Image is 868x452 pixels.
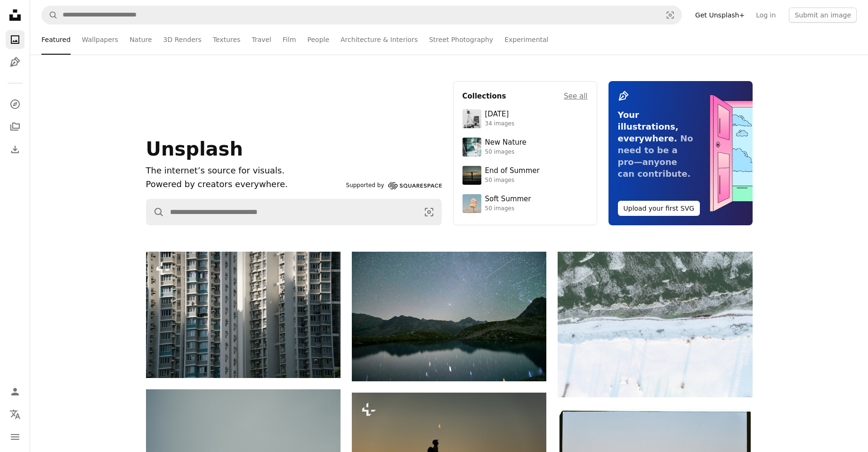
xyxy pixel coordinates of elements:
[6,382,24,401] a: Log in / Sign up
[558,252,752,397] img: Snow covered landscape with frozen water
[462,166,588,185] a: End of Summer50 images
[618,201,700,216] button: Upload your first SVG
[41,6,682,25] form: Find visuals sitewide
[352,252,546,381] img: Starry night sky over a calm mountain lake
[6,427,24,446] button: Menu
[690,8,750,23] a: Get Unsplash+
[251,25,271,55] a: Travel
[462,194,588,213] a: Soft Summer50 images
[163,25,202,55] a: 3D Renders
[485,138,527,148] div: New Nature
[6,6,24,26] a: Home — Unsplash
[750,8,781,23] a: Log in
[82,25,118,55] a: Wallpapers
[146,199,164,225] button: Search Unsplash
[462,90,506,102] h4: Collections
[485,110,515,119] div: [DATE]
[6,95,24,114] a: Explore
[146,138,243,160] span: Unsplash
[558,320,752,329] a: Snow covered landscape with frozen water
[283,25,296,55] a: Film
[618,110,679,143] span: Your illustrations, everywhere.
[564,90,587,102] a: See all
[462,138,588,156] a: New Nature50 images
[6,117,24,136] a: Collections
[618,133,693,179] span: No need to be a pro—anyone can contribute.
[504,25,548,55] a: Experimental
[352,312,546,321] a: Starry night sky over a calm mountain lake
[429,25,493,55] a: Street Photography
[485,166,540,176] div: End of Summer
[485,148,527,156] div: 50 images
[42,6,58,24] button: Search Unsplash
[341,25,418,55] a: Architecture & Interiors
[146,199,442,225] form: Find visuals sitewide
[6,405,24,424] button: Language
[213,25,241,55] a: Textures
[659,6,681,24] button: Visual search
[146,310,341,319] a: Tall apartment buildings with many windows and balconies.
[462,166,481,185] img: premium_photo-1754398386796-ea3dec2a6302
[462,194,481,213] img: premium_photo-1749544311043-3a6a0c8d54af
[485,120,515,128] div: 34 images
[146,252,341,378] img: Tall apartment buildings with many windows and balconies.
[6,53,24,72] a: Illustrations
[346,180,442,191] a: Supported by
[130,25,152,55] a: Nature
[6,30,24,49] a: Photos
[485,177,540,184] div: 50 images
[146,164,342,178] h1: The internet’s source for visuals.
[462,109,588,128] a: [DATE]34 images
[146,178,342,191] p: Powered by creators everywhere.
[6,140,24,159] a: Download History
[485,205,531,213] div: 50 images
[462,109,481,128] img: photo-1682590564399-95f0109652fe
[462,138,481,156] img: premium_photo-1755037089989-422ee333aef9
[308,25,330,55] a: People
[485,195,531,204] div: Soft Summer
[789,8,857,23] button: Submit an image
[417,199,441,225] button: Visual search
